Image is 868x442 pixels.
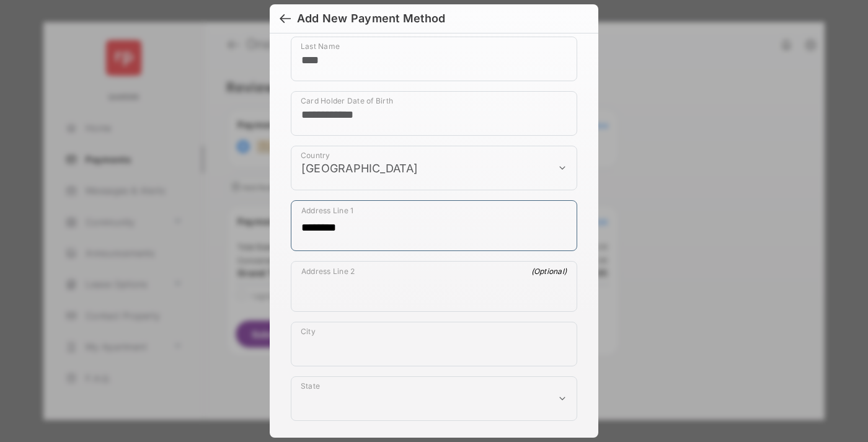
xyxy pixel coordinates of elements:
[291,200,577,251] div: payment_method_screening[postal_addresses][addressLine1]
[291,261,577,312] div: payment_method_screening[postal_addresses][addressLine2]
[291,376,577,421] div: payment_method_screening[postal_addresses][administrativeArea]
[291,322,577,366] div: payment_method_screening[postal_addresses][locality]
[297,12,445,25] div: Add New Payment Method
[291,146,577,190] div: payment_method_screening[postal_addresses][country]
